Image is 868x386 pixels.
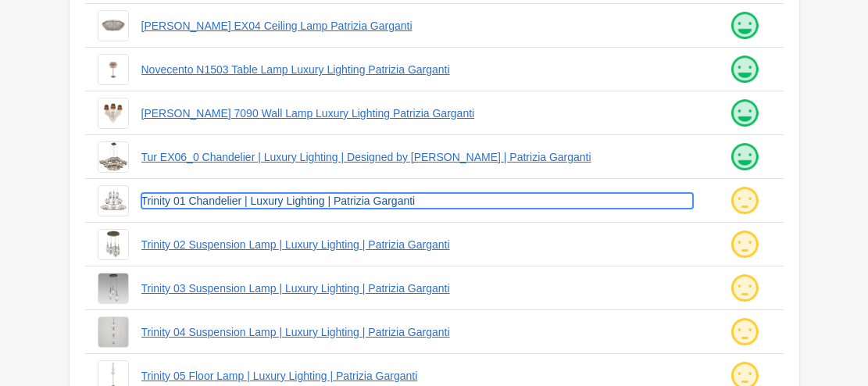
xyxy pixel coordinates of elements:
[729,98,760,129] img: happy.png
[141,324,693,340] a: Trinity 04 Suspension Lamp | Luxury Lighting | Patrizia Garganti
[141,237,693,252] a: Trinity 02 Suspension Lamp | Luxury Lighting | Patrizia Garganti
[729,141,760,173] img: happy.png
[141,18,693,34] a: [PERSON_NAME] EX04 Ceiling Lamp Patrizia Garganti
[141,281,693,296] a: Trinity 03 Suspension Lamp | Luxury Lighting | Patrizia Garganti
[141,149,693,165] a: Tur EX06_0 Chandelier | Luxury Lighting | Designed by [PERSON_NAME] | Patrizia Garganti
[729,229,760,260] img: ok.png
[141,62,693,77] a: Novecento N1503 Table Lamp Luxury Lighting Patrizia Garganti
[729,54,760,85] img: happy.png
[729,10,760,41] img: happy.png
[729,185,760,216] img: ok.png
[141,105,693,121] a: [PERSON_NAME] 7090 Wall Lamp Luxury Lighting Patrizia Garganti
[729,316,760,348] img: ok.png
[141,368,693,384] a: Trinity 05 Floor Lamp | Luxury Lighting | Patrizia Garganti
[729,273,760,304] img: ok.png
[141,193,693,209] a: Trinity 01 Chandelier | Luxury Lighting | Patrizia Garganti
